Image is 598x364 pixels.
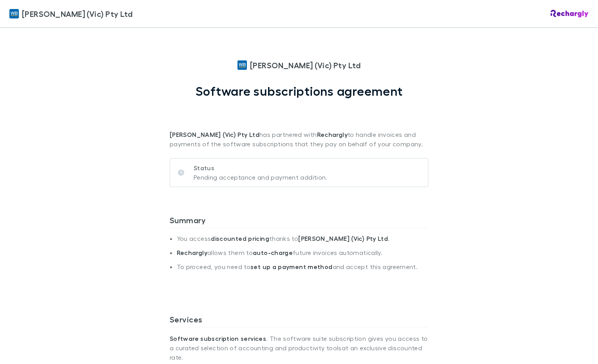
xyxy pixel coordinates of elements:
[177,235,428,249] li: You access thanks to .
[9,9,19,18] img: William Buck (Vic) Pty Ltd's Logo
[211,235,269,242] strong: discounted pricing
[196,84,403,98] h1: Software subscriptions agreement
[177,249,428,263] li: allows them to future invoices automatically.
[298,235,388,242] strong: [PERSON_NAME] (Vic) Pty Ltd
[22,8,132,20] span: [PERSON_NAME] (Vic) Pty Ltd
[253,249,293,257] strong: auto-charge
[194,173,328,182] p: Pending acceptance and payment addition.
[250,59,361,71] span: [PERSON_NAME] (Vic) Pty Ltd
[177,263,428,277] li: To proceed, you need to and accept this agreement.
[177,249,207,257] strong: Rechargly
[170,98,428,149] p: has partnered with to handle invoices and payments of the software subscriptions that they pay on...
[237,60,247,70] img: William Buck (Vic) Pty Ltd's Logo
[194,163,328,173] p: Status
[170,215,428,228] h3: Summary
[170,335,266,342] strong: Software subscription services
[551,10,589,18] img: Rechargly Logo
[170,131,259,138] strong: [PERSON_NAME] (Vic) Pty Ltd
[317,131,348,138] strong: Rechargly
[250,263,332,271] strong: set up a payment method
[170,315,428,327] h3: Services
